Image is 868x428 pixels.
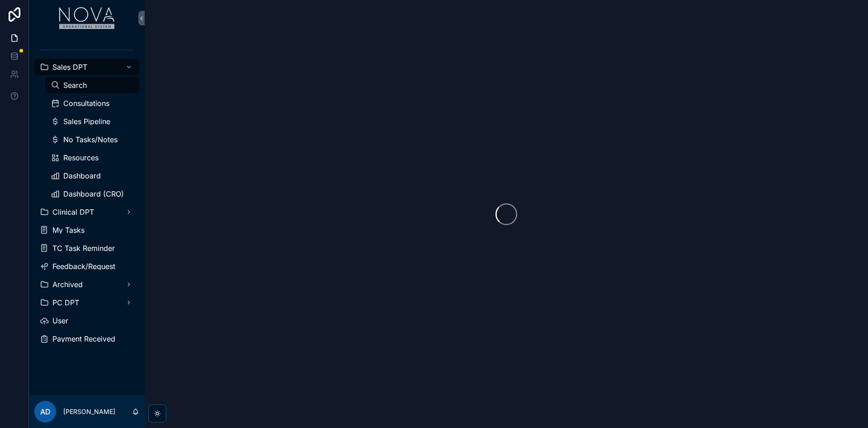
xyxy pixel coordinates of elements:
[63,136,118,143] span: No Tasks/Notes
[40,406,51,417] span: AD
[52,226,85,234] span: My Tasks
[45,95,139,111] a: Consultations
[34,313,139,329] a: User
[63,154,99,161] span: Resources
[45,131,139,148] a: No Tasks/Notes
[45,77,139,93] a: Search
[52,335,115,342] span: Payment Received
[52,263,115,270] span: Feedback/Request
[52,299,79,306] span: PC DPT
[34,204,139,220] a: Clinical DPT
[63,172,101,179] span: Dashboard
[52,245,115,252] span: TC Task Reminder
[34,276,139,293] a: Archived
[63,407,115,416] p: [PERSON_NAME]
[63,118,110,125] span: Sales Pipeline
[45,149,139,166] a: Resources
[63,82,87,89] span: Search
[52,281,83,288] span: Archived
[45,113,139,130] a: Sales Pipeline
[45,168,139,184] a: Dashboard
[52,317,68,324] span: User
[34,59,139,75] a: Sales DPT
[34,294,139,311] a: PC DPT
[52,63,87,71] span: Sales DPT
[34,331,139,347] a: Payment Received
[29,36,145,359] div: scrollable content
[45,186,139,202] a: Dashboard (CRO)
[34,222,139,238] a: My Tasks
[63,100,109,107] span: Consultations
[34,240,139,256] a: TC Task Reminder
[59,7,115,29] img: App logo
[63,190,124,197] span: Dashboard (CRO)
[52,208,94,216] span: Clinical DPT
[34,258,139,274] a: Feedback/Request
